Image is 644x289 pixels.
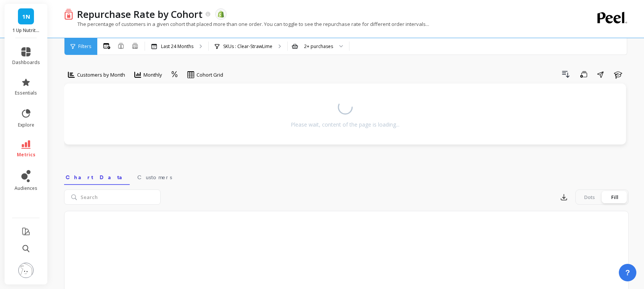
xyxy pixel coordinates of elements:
[602,191,627,203] div: Fill
[22,12,30,21] span: 1N
[64,21,429,27] p: The percentage of customers in a given cohort that placed more than one order. You can toggle to ...
[619,264,636,281] button: ?
[304,43,333,50] div: 2+ purchases
[291,121,399,128] div: Please wait, content of the page is loading...
[14,185,37,191] span: audiences
[64,167,629,185] nav: Tabs
[161,43,193,50] p: Last 24 Months
[18,263,34,278] img: profile picture
[223,43,272,50] p: SKUs : Clear-StrawLime
[15,90,37,96] span: essentials
[577,191,602,203] div: Dots
[143,71,162,79] span: Monthly
[12,59,40,66] span: dashboards
[64,189,161,205] input: Search
[77,71,125,79] span: Customers by Month
[217,11,224,18] img: api.shopify.svg
[17,152,35,158] span: metrics
[18,122,34,128] span: explore
[12,27,40,34] p: 1 Up Nutrition
[196,71,223,79] span: Cohort Grid
[625,267,630,278] span: ?
[64,8,73,19] img: header icon
[66,173,128,181] span: Chart Data
[137,173,172,181] span: Customers
[78,43,91,50] span: Filters
[77,8,203,21] p: Repurchase Rate by Cohort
